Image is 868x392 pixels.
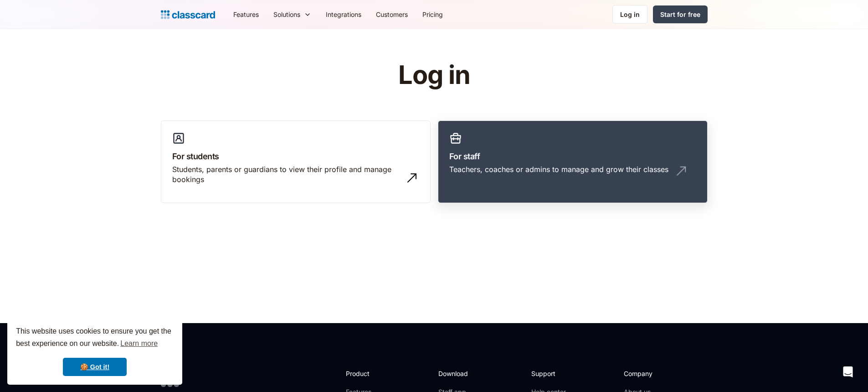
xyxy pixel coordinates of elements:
[438,120,708,204] a: For staffTeachers, coaches or admins to manage and grow their classes
[624,369,684,378] h2: Company
[172,150,419,162] h3: For students
[172,164,401,185] div: Students, parents or guardians to view their profile and manage bookings
[7,317,182,385] div: cookieconsent
[273,10,300,19] div: Solutions
[266,4,318,25] div: Solutions
[346,369,395,378] h2: Product
[415,4,450,25] a: Pricing
[449,150,696,162] h3: For staff
[449,164,668,174] div: Teachers, coaches or admins to manage and grow their classes
[318,4,369,25] a: Integrations
[612,5,647,24] a: Log in
[161,8,215,21] a: Logo
[16,326,174,350] span: This website uses cookies to ensure you get the best experience on our website.
[226,4,266,25] a: Features
[161,120,431,204] a: For studentsStudents, parents or guardians to view their profile and manage bookings
[289,61,579,89] h1: Log in
[63,358,127,376] a: dismiss cookie message
[837,361,859,383] div: Open Intercom Messenger
[438,369,476,378] h2: Download
[653,5,708,23] a: Start for free
[620,10,640,19] div: Log in
[369,4,415,25] a: Customers
[531,369,568,378] h2: Support
[660,10,700,19] div: Start for free
[119,337,159,350] a: learn more about cookies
